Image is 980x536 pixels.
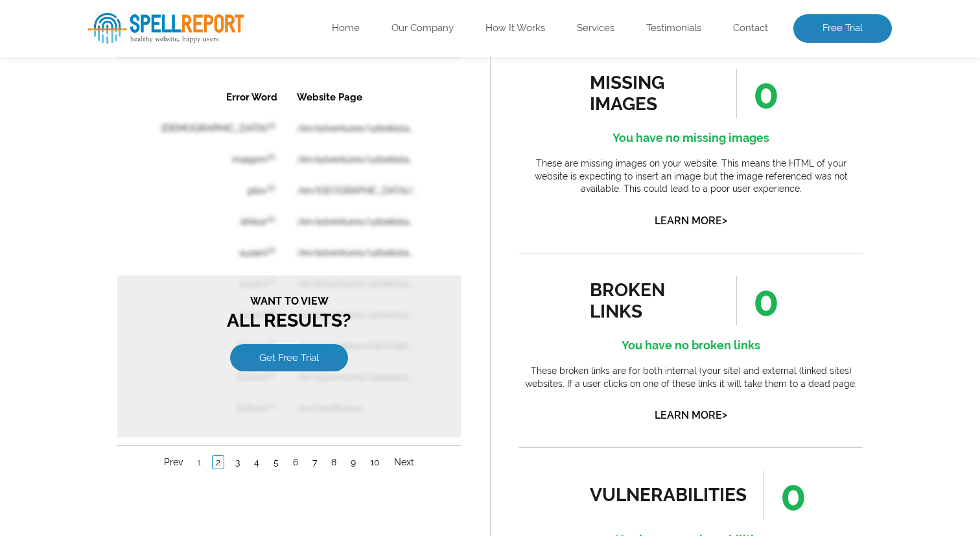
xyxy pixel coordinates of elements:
h4: You have no missing images [519,128,863,148]
p: These broken links are for both internal (your site) and external (linked sites) websites. If a u... [519,365,863,390]
a: 8 [211,375,222,388]
a: Free Trial [793,14,892,43]
h4: You have no broken links [519,335,863,356]
a: 10 [250,375,266,388]
a: Learn More> [655,409,727,421]
th: Error Word [34,1,169,31]
span: > [722,406,727,424]
a: Home [332,22,360,35]
a: 4 [134,375,145,388]
a: Get Free Trial [113,263,231,290]
span: 0 [736,69,779,118]
a: Services [577,22,614,35]
a: Prev [43,375,69,388]
h3: All Results? [6,214,337,250]
a: Our Company [391,22,454,35]
a: 3 [115,375,126,388]
a: Next [274,375,300,388]
span: 0 [764,471,806,520]
a: 5 [153,375,165,388]
a: 7 [192,375,203,388]
a: 2 [95,374,107,388]
p: These are missing images on your website. This means the HTML of your website is expecting to ins... [519,157,863,196]
a: Testimonials [646,22,701,35]
th: Website Page [170,1,310,31]
a: How It Works [485,22,545,35]
img: SpellReport [88,13,244,44]
a: 9 [230,375,242,388]
a: Learn More> [655,215,727,227]
div: broken links [590,279,707,322]
a: 1 [76,375,87,388]
span: 0 [736,276,779,325]
span: > [722,211,727,229]
div: missing images [590,72,707,115]
div: vulnerabilities [590,484,747,506]
a: 6 [172,375,184,388]
a: Contact [733,22,768,35]
span: Want to view [6,214,337,226]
